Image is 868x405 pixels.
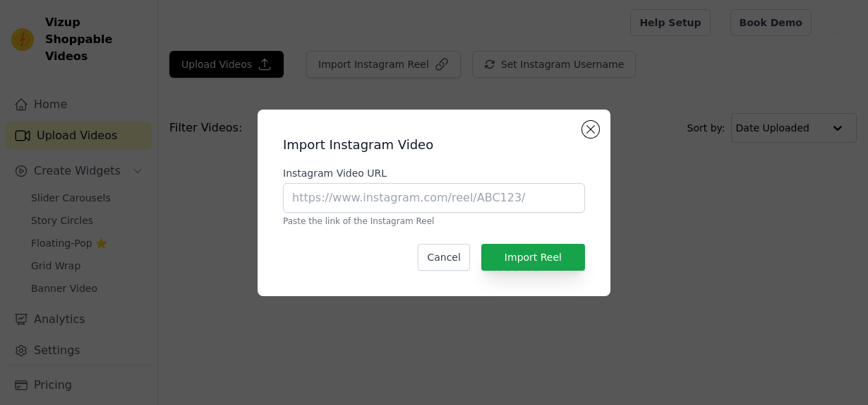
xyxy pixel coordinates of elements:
[582,121,599,138] button: Close modal
[481,244,585,271] button: Import Reel
[283,216,585,227] p: Paste the link of the Instagram Reel
[283,135,585,155] h2: Import Instagram Video
[283,183,585,213] input: https://www.instagram.com/reel/ABC123/
[418,244,469,271] button: Cancel
[283,166,585,180] label: Instagram Video URL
